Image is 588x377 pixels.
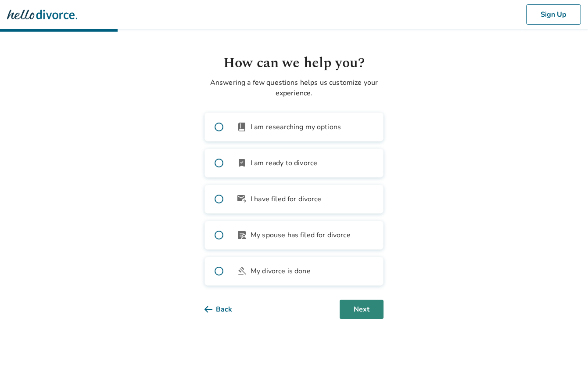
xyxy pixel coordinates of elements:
[204,77,384,98] p: Answering a few questions helps us customize your experience.
[7,6,77,23] img: Hello Divorce Logo
[237,266,247,276] span: gavel
[204,300,246,319] button: Back
[204,53,384,74] h1: How can we help you?
[526,4,581,25] button: Sign Up
[251,230,351,240] span: My spouse has filed for divorce
[237,122,247,132] span: book_2
[544,335,588,377] iframe: Chat Widget
[237,230,247,240] span: article_person
[237,158,247,168] span: bookmark_check
[251,194,322,204] span: I have filed for divorce
[237,194,247,204] span: outgoing_mail
[251,158,317,168] span: I am ready to divorce
[251,266,311,276] span: My divorce is done
[340,300,384,319] button: Next
[251,122,341,132] span: I am researching my options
